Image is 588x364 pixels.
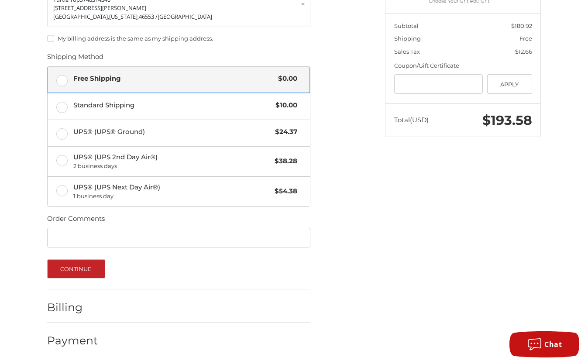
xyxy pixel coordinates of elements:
[394,22,419,29] span: Subtotal
[519,35,532,42] span: Free
[515,48,532,55] span: $12.66
[47,259,105,278] button: Continue
[487,74,532,94] button: Apply
[509,331,579,357] button: Chat
[73,74,274,84] span: Free Shipping
[47,52,103,66] legend: Shipping Method
[109,13,139,21] span: [US_STATE],
[73,100,272,110] span: Standard Shipping
[47,301,98,314] h2: Billing
[271,127,297,137] span: $24.37
[73,182,271,201] span: UPS® (UPS Next Day Air®)
[73,162,271,171] span: 2 business days
[270,186,297,196] span: $54.38
[482,112,532,128] span: $193.58
[53,13,109,21] span: [GEOGRAPHIC_DATA],
[47,334,98,347] h2: Payment
[53,4,146,12] span: [STREET_ADDRESS][PERSON_NAME]
[139,13,158,21] span: 46553 /
[394,48,420,55] span: Sales Tax
[47,35,310,42] label: My billing address is the same as my shipping address.
[47,214,105,228] legend: Order Comments
[511,22,532,29] span: $180.92
[394,74,483,94] input: Gift Certificate or Coupon Code
[158,13,212,21] span: [GEOGRAPHIC_DATA]
[73,127,271,137] span: UPS® (UPS® Ground)
[394,116,429,124] span: Total (USD)
[544,340,562,349] span: Chat
[394,35,421,42] span: Shipping
[394,62,532,70] div: Coupon/Gift Certificate
[274,74,297,84] span: $0.00
[271,100,297,110] span: $10.00
[270,156,297,166] span: $38.28
[73,152,271,171] span: UPS® (UPS 2nd Day Air®)
[73,192,271,201] span: 1 business day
